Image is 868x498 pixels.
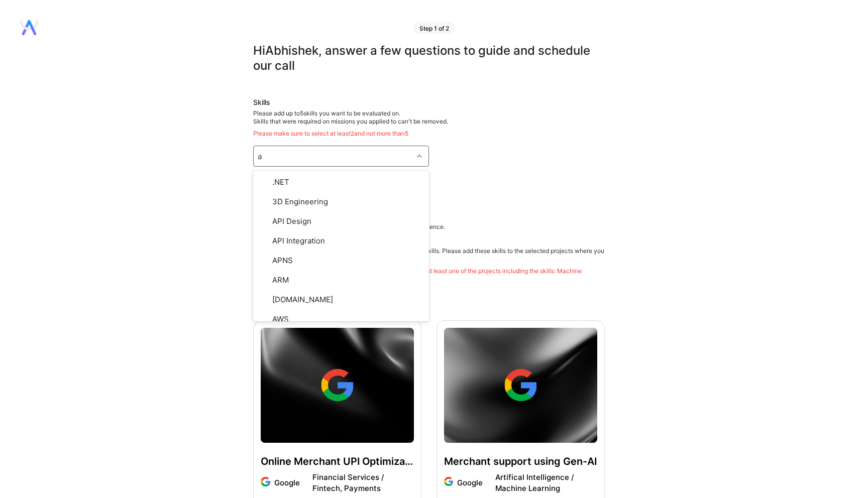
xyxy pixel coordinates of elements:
[417,154,422,159] i: icon Chevron
[259,314,423,325] div: AWS
[413,22,455,34] div: Step 1 of 2
[259,255,423,267] div: APNS
[253,109,605,138] div: Please add up to 5 skills you want to be evaluated on.
[253,223,605,283] div: Please select projects that best represent your skills and experience. Be prepared to discuss the...
[253,130,605,138] div: Please make sure to select at least 2 and not more than 5
[253,117,448,125] span: Skills that were required on missions you applied to can't be removed.
[253,267,605,283] div: Please make sure that at least two projects are selected, with at least one of the projects inclu...
[253,97,605,107] div: Skills
[259,216,423,227] div: API Design
[259,196,423,208] div: 3D Engineering
[253,43,605,73] div: Hi Abhishek , answer a few questions to guide and schedule our call
[259,294,423,306] div: [DOMAIN_NAME]
[259,235,423,247] div: API Integration
[259,177,423,188] div: .NET
[259,275,423,286] div: ARM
